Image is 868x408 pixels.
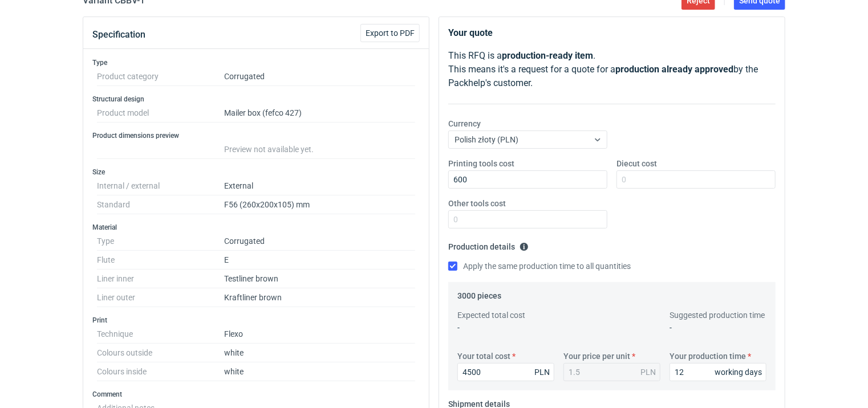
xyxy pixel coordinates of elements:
span: Export to PDF [366,29,415,37]
p: - [457,322,554,333]
label: Your price per unit [563,350,630,362]
dd: F56 (260x200x105) mm [224,195,415,214]
label: Printing tools cost [448,158,514,169]
dt: Colours inside [97,362,224,381]
h3: Material [92,223,420,232]
div: PLN [640,366,656,378]
dt: Type [97,232,224,251]
dd: Kraftliner brown [224,288,415,307]
strong: production-ready item [502,50,593,61]
dd: Corrugated [224,67,415,86]
dt: Flute [97,251,224,270]
dt: Product model [97,104,224,123]
button: Specification [92,21,145,48]
h3: Product dimensions preview [92,131,420,140]
div: working days [715,366,762,378]
input: 0 [616,170,776,189]
dd: Corrugated [224,232,415,251]
input: 0 [457,363,554,381]
dd: white [224,362,415,381]
p: - [670,322,766,333]
label: Apply the same production time to all quantities [448,260,631,272]
legend: Production details [448,238,529,251]
h3: Size [92,168,420,177]
dt: Colours outside [97,344,224,362]
h3: Comment [92,390,420,399]
dd: External [224,177,415,195]
dd: Testliner brown [224,270,415,288]
button: Export to PDF [360,24,420,42]
p: This RFQ is a . This means it's a request for a quote for a by the Packhelp's customer. [448,49,776,90]
div: PLN [534,366,550,378]
label: Currency [448,118,481,129]
dd: Flexo [224,325,415,344]
strong: production already approved [615,64,733,75]
span: Polish złoty (PLN) [455,135,518,144]
label: Diecut cost [616,158,657,169]
dd: E [224,251,415,270]
dt: Product category [97,67,224,86]
strong: Your quote [448,27,493,38]
input: 0 [670,363,766,381]
legend: 3000 pieces [457,287,501,300]
input: 0 [448,210,607,229]
dt: Standard [97,195,224,214]
h3: Print [92,316,420,325]
input: 0 [448,170,607,189]
dt: Liner inner [97,270,224,288]
label: Suggested production time [670,309,765,321]
span: Preview not available yet. [224,145,314,154]
label: Your total cost [457,350,510,362]
dt: Liner outer [97,288,224,307]
label: Other tools cost [448,198,506,209]
dt: Technique [97,325,224,344]
dd: Mailer box (fefco 427) [224,104,415,123]
label: Expected total cost [457,309,525,321]
dd: white [224,344,415,362]
label: Your production time [670,350,746,362]
dt: Internal / external [97,177,224,195]
h3: Type [92,58,420,67]
h3: Structural design [92,95,420,104]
